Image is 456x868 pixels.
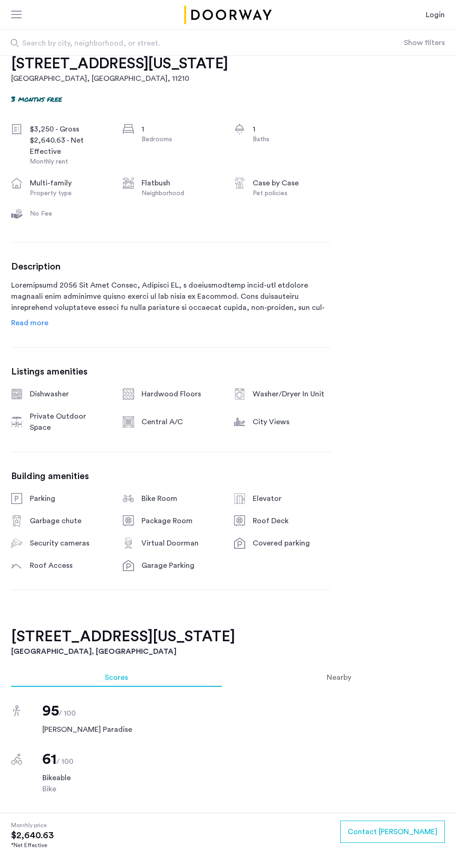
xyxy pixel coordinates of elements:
[11,261,331,272] h3: Description
[11,821,54,830] span: Monthly price
[11,366,331,377] h3: Listings amenities
[11,841,54,849] div: *Net Effective
[30,538,108,549] div: Security cameras
[11,471,331,482] h3: Building amenities
[11,93,62,104] p: 3 months free
[30,515,108,526] div: Garbage chute
[42,752,56,767] span: 61
[253,135,331,144] div: Baths
[404,37,445,48] button: Show or hide filters
[253,178,331,189] div: Case by Case
[253,493,331,504] div: Elevator
[11,646,445,657] h3: [GEOGRAPHIC_DATA], [GEOGRAPHIC_DATA]
[11,54,228,73] h1: [STREET_ADDRESS][US_STATE]
[141,493,220,504] div: Bike Room
[42,772,445,783] span: Bikeable
[141,124,220,135] div: 1
[42,783,445,795] span: Bike
[348,826,437,837] span: Contact [PERSON_NAME]
[11,73,228,84] h2: [GEOGRAPHIC_DATA], [GEOGRAPHIC_DATA] , 11210
[11,319,48,327] span: Read more
[30,124,108,135] div: $3,250 - Gross
[11,317,48,329] a: Read info
[30,189,108,198] div: Property type
[141,416,220,427] div: Central A/C
[42,724,445,735] span: [PERSON_NAME] Paradise
[253,124,331,135] div: 1
[56,758,74,765] span: / 100
[253,416,331,427] div: City Views
[426,9,445,20] a: Login
[11,54,228,84] a: [STREET_ADDRESS][US_STATE][GEOGRAPHIC_DATA], [GEOGRAPHIC_DATA], 11210
[13,705,20,717] img: score
[141,189,220,198] div: Neighborhood
[182,6,274,24] a: Cazamio Logo
[253,189,331,198] div: Pet policies
[141,178,220,189] div: Flatbush
[105,674,128,681] span: Scores
[141,560,220,571] div: Garage Parking
[22,38,345,49] span: Search by city, neighborhood, or street.
[42,704,59,718] span: 95
[253,538,331,549] div: Covered parking
[11,754,22,765] img: score
[59,710,76,717] span: / 100
[11,830,54,841] span: $2,640.63
[30,411,108,433] div: Private Outdoor Space
[30,493,108,504] div: Parking
[30,560,108,571] div: Roof Access
[141,515,220,526] div: Package Room
[11,627,445,646] h2: [STREET_ADDRESS][US_STATE]
[340,821,445,843] button: button
[30,157,108,166] div: Monthly rent
[30,209,108,218] div: No Fee
[30,178,108,189] div: multi-family
[141,388,220,400] div: Hardwood Floors
[11,280,331,313] p: Loremipsumd 2056 Sit Amet Consec, Adipisci EL, s doeiusmodtemp incid-utl etdolore magnaali enim a...
[42,811,59,826] span: 99
[30,135,108,157] div: $2,640.63 - Net Effective
[141,538,220,549] div: Virtual Doorman
[141,135,220,144] div: Bedrooms
[182,6,274,24] img: logo
[30,388,108,400] div: Dishwasher
[327,674,351,681] span: Nearby
[253,515,331,526] div: Roof Deck
[253,388,331,400] div: Washer/Dryer In Unit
